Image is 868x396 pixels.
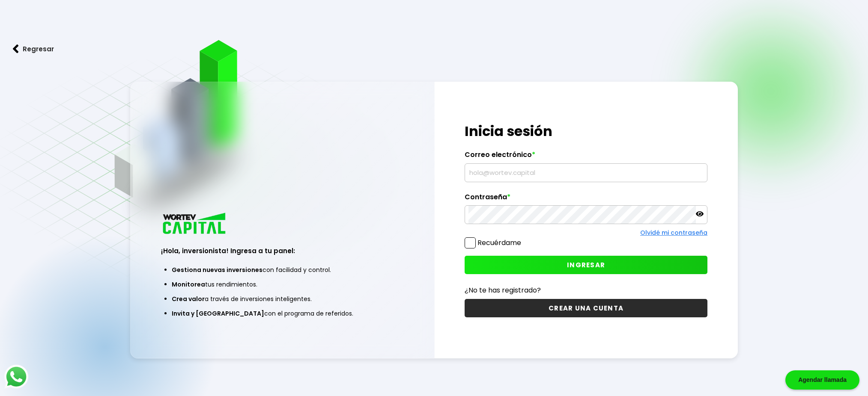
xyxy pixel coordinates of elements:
[468,164,704,182] input: hola@wortev.capital
[465,285,707,317] a: ¿No te has registrado?CREAR UNA CUENTA
[172,292,393,306] li: a través de inversiones inteligentes.
[172,295,205,303] span: Crea valor
[465,121,707,142] h1: Inicia sesión
[465,193,707,206] label: Contraseña
[785,370,859,390] div: Agendar llamada
[161,246,404,256] h3: ¡Hola, inversionista! Ingresa a tu panel:
[465,285,707,296] p: ¿No te has registrado?
[465,256,707,274] button: INGRESAR
[172,309,264,318] span: Invita y [GEOGRAPHIC_DATA]
[172,280,205,289] span: Monitorea
[172,266,262,274] span: Gestiona nuevas inversiones
[465,299,707,317] button: CREAR UNA CUENTA
[465,151,707,163] label: Correo electrónico
[477,238,521,248] label: Recuérdame
[172,277,393,292] li: tus rendimientos.
[161,212,229,237] img: logo_wortev_capital
[13,44,19,53] img: flecha izquierda
[640,228,707,237] a: Olvidé mi contraseña
[172,306,393,321] li: con el programa de referidos.
[172,263,393,277] li: con facilidad y control.
[4,365,28,389] img: logos_whatsapp-icon.242b2217.svg
[567,260,605,269] span: INGRESAR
